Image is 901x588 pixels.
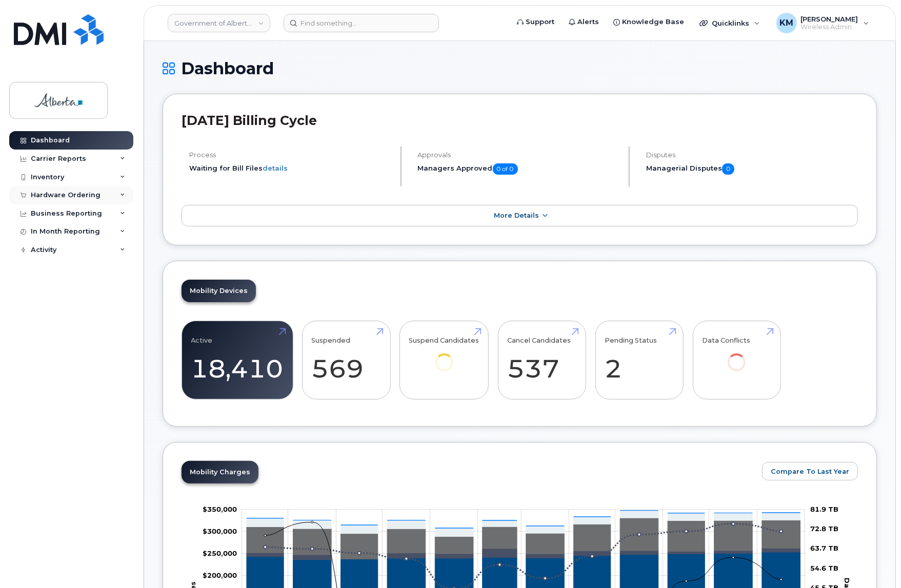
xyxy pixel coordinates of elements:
[247,518,800,559] g: Data
[762,462,858,480] button: Compare To Last Year
[182,461,258,484] a: Mobility Charges
[189,151,392,159] h4: Process
[203,572,237,580] g: $0
[247,511,800,537] g: Features
[203,550,237,558] g: $0
[810,564,838,572] tspan: 54.6 TB
[493,163,518,175] span: 0 of 0
[163,59,877,77] h1: Dashboard
[203,505,237,513] g: $0
[182,113,858,128] h2: [DATE] Billing Cycle
[203,527,237,535] g: $0
[810,544,838,553] tspan: 63.7 TB
[507,326,576,394] a: Cancel Candidates 537
[409,326,479,385] a: Suspend Candidates
[203,505,237,513] tspan: $350,000
[189,163,392,173] li: Waiting for Bill Files
[646,151,858,159] h4: Disputes
[247,549,800,560] g: Roaming
[702,326,771,385] a: Data Conflicts
[722,163,734,175] span: 0
[810,505,838,513] tspan: 81.9 TB
[263,164,288,172] a: details
[418,151,620,159] h4: Approvals
[191,326,284,394] a: Active 18,410
[203,550,237,558] tspan: $250,000
[810,525,838,533] tspan: 72.8 TB
[203,572,237,580] tspan: $200,000
[605,326,674,394] a: Pending Status 2
[182,280,256,302] a: Mobility Devices
[312,326,381,394] a: Suspended 569
[203,527,237,535] tspan: $300,000
[646,163,858,175] h5: Managerial Disputes
[494,212,539,219] span: More Details
[771,467,849,476] span: Compare To Last Year
[418,163,620,175] h5: Managers Approved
